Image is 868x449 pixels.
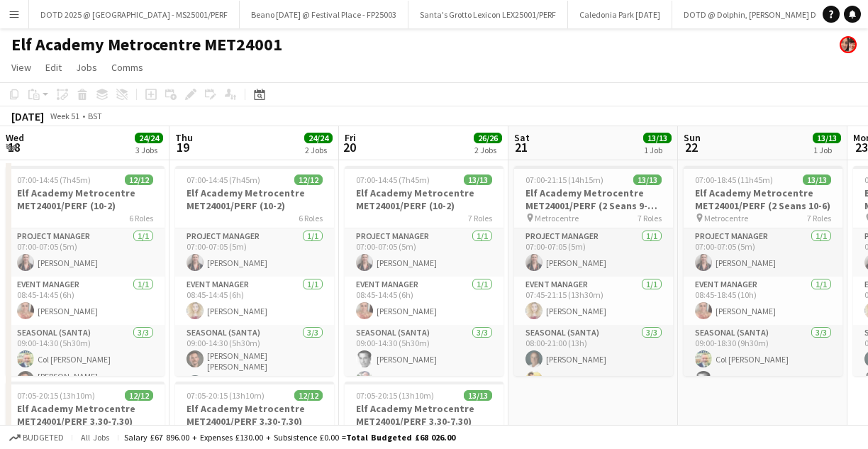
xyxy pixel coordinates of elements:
[6,228,165,277] app-card-role: Project Manager1/107:00-07:05 (5m)[PERSON_NAME]
[88,111,102,121] div: BST
[6,187,165,212] h3: Elf Academy Metrocentre MET24001/PERF (10-2)
[17,174,91,185] span: 07:00-14:45 (7h45m)
[6,166,165,376] app-job-card: 07:00-14:45 (7h45m)12/12Elf Academy Metrocentre MET24001/PERF (10-2)6 RolesProject Manager1/107:0...
[840,36,857,53] app-user-avatar: Performer Department
[684,277,842,325] app-card-role: Event Manager1/108:45-18:45 (10h)[PERSON_NAME]
[464,390,492,401] span: 13/13
[807,213,831,223] span: 7 Roles
[464,174,492,185] span: 13/13
[187,390,265,401] span: 07:05-20:15 (13h10m)
[525,174,603,185] span: 07:00-21:15 (14h15m)
[514,187,673,212] h3: Elf Academy Metrocentre MET24001/PERF (2 Seans 9-8:30) )
[468,213,492,223] span: 7 Roles
[803,174,831,185] span: 13/13
[175,166,334,376] app-job-card: 07:00-14:45 (7h45m)12/12Elf Academy Metrocentre MET24001/PERF (10-2)6 RolesProject Manager1/107:0...
[299,213,323,223] span: 6 Roles
[568,1,672,28] button: Caledonia Park [DATE]
[175,187,334,212] h3: Elf Academy Metrocentre MET24001/PERF (10-2)
[125,390,153,401] span: 12/12
[684,166,842,376] app-job-card: 07:00-18:45 (11h45m)13/13Elf Academy Metrocentre MET24001/PERF (2 Seans 10-6) Metrocentre7 RolesP...
[514,277,673,325] app-card-role: Event Manager1/107:45-21:15 (13h30m)[PERSON_NAME]
[345,402,503,428] h3: Elf Academy Metrocentre MET24001/PERF 3.30-7.30)
[6,131,24,144] span: Wed
[345,325,503,414] app-card-role: Seasonal (Santa)3/309:00-14:30 (5h30m)[PERSON_NAME][PERSON_NAME]
[129,213,153,223] span: 6 Roles
[4,139,24,155] span: 18
[294,174,323,185] span: 12/12
[408,1,568,28] button: Santa's Grotto Lexicon LEX25001/PERF
[125,174,153,185] span: 12/12
[76,61,97,74] span: Jobs
[187,174,260,185] span: 07:00-14:45 (7h45m)
[173,139,193,155] span: 19
[294,390,323,401] span: 12/12
[474,145,501,155] div: 2 Jobs
[11,109,44,123] div: [DATE]
[111,61,143,74] span: Comms
[47,111,82,121] span: Week 51
[23,433,64,443] span: Budgeted
[11,61,31,74] span: View
[813,145,840,155] div: 1 Job
[704,213,748,223] span: Metrocentre
[514,131,530,144] span: Sat
[345,166,503,376] app-job-card: 07:00-14:45 (7h45m)13/13Elf Academy Metrocentre MET24001/PERF (10-2)7 RolesProject Manager1/107:0...
[78,432,112,443] span: All jobs
[514,166,673,376] app-job-card: 07:00-21:15 (14h15m)13/13Elf Academy Metrocentre MET24001/PERF (2 Seans 9-8:30) ) Metrocentre7 Ro...
[135,145,162,155] div: 3 Jobs
[40,58,67,77] a: Edit
[7,430,66,445] button: Budgeted
[681,139,701,155] span: 22
[304,133,333,143] span: 24/24
[644,145,671,155] div: 1 Job
[17,390,95,401] span: 07:05-20:15 (13h10m)
[175,131,193,144] span: Thu
[175,277,334,325] app-card-role: Event Manager1/108:45-14:45 (6h)[PERSON_NAME]
[638,213,662,223] span: 7 Roles
[695,174,773,185] span: 07:00-18:45 (11h45m)
[514,228,673,277] app-card-role: Project Manager1/107:00-07:05 (5m)[PERSON_NAME]
[356,174,430,185] span: 07:00-14:45 (7h45m)
[135,133,163,143] span: 24/24
[535,213,579,223] span: Metrocentre
[6,325,165,418] app-card-role: Seasonal (Santa)3/309:00-14:30 (5h30m)Col [PERSON_NAME][PERSON_NAME] [PERSON_NAME]
[240,1,408,28] button: Beano [DATE] @ Festival Place - FP25003
[70,58,103,77] a: Jobs
[6,277,165,325] app-card-role: Event Manager1/108:45-14:45 (6h)[PERSON_NAME]
[813,133,841,143] span: 13/13
[474,133,502,143] span: 26/26
[45,61,62,74] span: Edit
[643,133,672,143] span: 13/13
[124,432,455,443] div: Salary £67 896.00 + Expenses £130.00 + Subsistence £0.00 =
[346,432,455,443] span: Total Budgeted £68 026.00
[11,34,282,55] h1: Elf Academy Metrocentre MET24001
[29,1,240,28] button: DOTD 2025 @ [GEOGRAPHIC_DATA] - MS25001/PERF
[684,228,842,277] app-card-role: Project Manager1/107:00-07:05 (5m)[PERSON_NAME]
[343,139,356,155] span: 20
[356,390,434,401] span: 07:05-20:15 (13h10m)
[345,131,356,144] span: Fri
[6,402,165,428] h3: Elf Academy Metrocentre MET24001/PERF 3.30-7.30)
[514,325,673,414] app-card-role: Seasonal (Santa)3/308:00-21:00 (13h)[PERSON_NAME][PERSON_NAME]
[6,58,37,77] a: View
[684,325,842,414] app-card-role: Seasonal (Santa)3/309:00-18:30 (9h30m)Col [PERSON_NAME][PERSON_NAME]
[175,228,334,277] app-card-role: Project Manager1/107:00-07:05 (5m)[PERSON_NAME]
[345,228,503,277] app-card-role: Project Manager1/107:00-07:05 (5m)[PERSON_NAME]
[684,187,842,212] h3: Elf Academy Metrocentre MET24001/PERF (2 Seans 10-6)
[305,145,332,155] div: 2 Jobs
[684,131,701,144] span: Sun
[175,402,334,428] h3: Elf Academy Metrocentre MET24001/PERF 3.30-7.30)
[345,277,503,325] app-card-role: Event Manager1/108:45-14:45 (6h)[PERSON_NAME]
[345,187,503,212] h3: Elf Academy Metrocentre MET24001/PERF (10-2)
[512,139,530,155] span: 21
[106,58,149,77] a: Comms
[633,174,662,185] span: 13/13
[175,325,334,418] app-card-role: Seasonal (Santa)3/309:00-14:30 (5h30m)[PERSON_NAME] [PERSON_NAME]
